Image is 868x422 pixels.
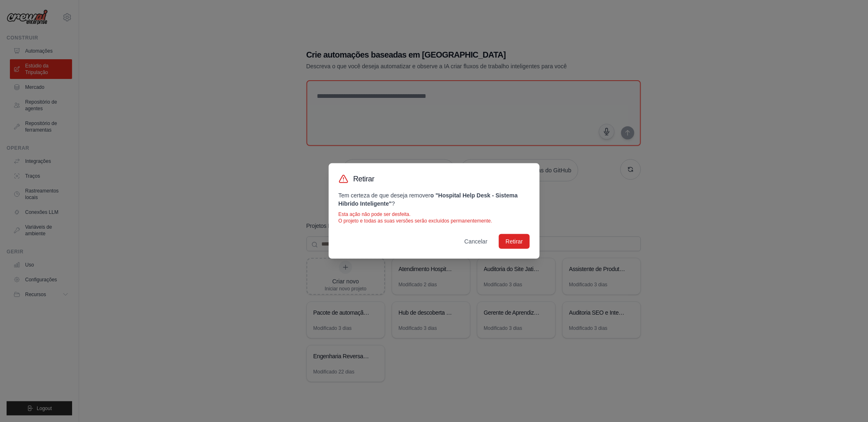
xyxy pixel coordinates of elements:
button: Cancelar [458,234,494,249]
strong: o "Hospital Help Desk - Sistema Hibrido Inteligente" [339,192,518,207]
h3: Retirar [353,173,375,185]
p: Esta ação não pode ser desfeita. [339,211,530,218]
p: Tem certeza de que deseja remover ? [339,191,530,208]
p: O projeto e todas as suas versões serão excluídos permanentemente. [339,218,530,224]
button: Retirar [499,234,529,249]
